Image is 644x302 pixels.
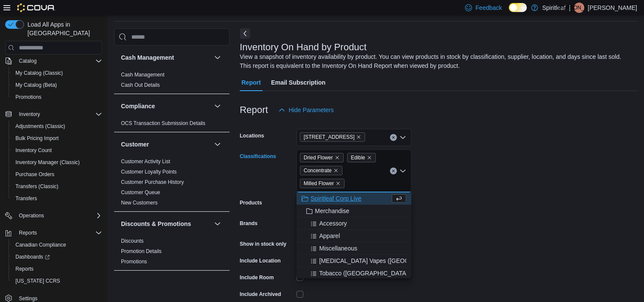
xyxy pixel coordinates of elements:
[240,28,250,39] button: Next
[121,220,211,228] button: Discounts & Promotions
[12,157,83,168] a: Inventory Manager (Classic)
[19,212,44,219] span: Operations
[9,168,106,180] button: Purchase Orders
[15,159,80,166] span: Inventory Manager (Classic)
[114,236,230,270] div: Discounts & Promotions
[121,238,144,244] a: Discounts
[212,101,223,111] button: Compliance
[12,193,40,204] a: Transfers
[300,166,342,175] span: Concentrate
[12,80,102,90] span: My Catalog (Beta)
[12,181,102,192] span: Transfers (Classic)
[9,144,106,156] button: Inventory Count
[296,242,411,255] button: Miscellaneous
[12,121,102,131] span: Adjustments (Classic)
[9,79,106,91] button: My Catalog (Beta)
[12,252,53,262] a: Dashboards
[304,179,334,188] span: Milled Flower
[12,68,67,78] a: My Catalog (Classic)
[121,169,177,175] a: Customer Loyalty Points
[121,200,157,206] a: New Customers
[304,166,332,175] span: Concentrate
[212,219,223,229] button: Discounts & Promotions
[15,253,50,260] span: Dashboards
[19,58,36,64] span: Catalog
[304,133,355,141] span: [STREET_ADDRESS]
[121,220,191,228] h3: Discounts & Promotions
[12,92,102,102] span: Promotions
[9,67,106,79] button: My Catalog (Classic)
[9,192,106,204] button: Transfers
[121,189,160,196] span: Customer Queue
[351,153,365,162] span: Edible
[15,265,33,272] span: Reports
[12,92,45,102] a: Promotions
[15,147,52,154] span: Inventory Count
[12,169,102,180] span: Purchase Orders
[319,219,347,228] span: Accessory
[121,82,160,88] span: Cash Out Details
[121,102,155,110] h3: Compliance
[24,20,102,37] span: Load All Apps in [GEOGRAPHIC_DATA]
[296,267,411,280] button: Tobacco ([GEOGRAPHIC_DATA])
[304,153,333,162] span: Dried Flower
[15,56,40,66] button: Catalog
[121,53,174,62] h3: Cash Management
[121,71,164,78] span: Cash Management
[296,217,411,230] button: Accessory
[335,155,340,160] button: Remove Dried Flower from selection in this group
[212,139,223,149] button: Customer
[12,181,62,192] a: Transfers (Classic)
[2,108,106,120] button: Inventory
[12,121,69,131] a: Adjustments (Classic)
[15,183,58,190] span: Transfers (Classic)
[12,276,63,286] a: [US_STATE] CCRS
[19,295,37,302] span: Settings
[121,140,149,149] h3: Customer
[19,111,40,118] span: Inventory
[275,101,337,119] button: Hide Parameters
[15,195,37,202] span: Transfers
[240,291,281,298] label: Include Archived
[114,70,230,94] div: Cash Management
[240,257,281,264] label: Include Location
[121,53,211,62] button: Cash Management
[509,3,527,12] input: Dark Mode
[300,132,366,142] span: 554 - Spiritleaf Fairview St (Burlington)
[121,168,177,175] span: Customer Loyalty Points
[12,276,102,286] span: Washington CCRS
[15,278,60,284] span: [US_STATE] CCRS
[300,153,344,162] span: Dried Flower
[114,156,230,211] div: Customer
[121,120,206,126] a: OCS Transaction Submission Details
[240,52,633,70] div: View a snapshot of inventory availability by product. You can view products in stock by classific...
[296,255,411,267] button: [MEDICAL_DATA] Vapes ([GEOGRAPHIC_DATA])
[121,179,184,185] a: Customer Purchase History
[15,109,102,119] span: Inventory
[296,230,411,242] button: Apparel
[121,179,184,186] span: Customer Purchase History
[542,3,565,13] p: Spiritleaf
[311,194,361,203] span: Spiritleaf Corp Live
[121,189,160,195] a: Customer Queue
[12,68,102,78] span: My Catalog (Classic)
[240,42,367,52] h3: Inventory On Hand by Product
[242,74,261,91] span: Report
[19,229,37,236] span: Reports
[15,135,59,142] span: Bulk Pricing Import
[240,220,257,227] label: Brands
[121,248,162,255] span: Promotion Details
[390,134,397,141] button: Clear input
[12,80,60,90] a: My Catalog (Beta)
[240,199,262,206] label: Products
[121,120,206,127] span: OCS Transaction Submission Details
[296,192,411,205] button: Spiritleaf Corp Live
[475,3,502,12] span: Feedback
[296,205,411,217] button: Merchandise
[336,181,341,186] button: Remove Milled Flower from selection in this group
[15,171,54,178] span: Purchase Orders
[319,269,410,278] span: Tobacco ([GEOGRAPHIC_DATA])
[289,106,334,114] span: Hide Parameters
[9,120,106,132] button: Adjustments (Classic)
[121,159,170,165] a: Customer Activity List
